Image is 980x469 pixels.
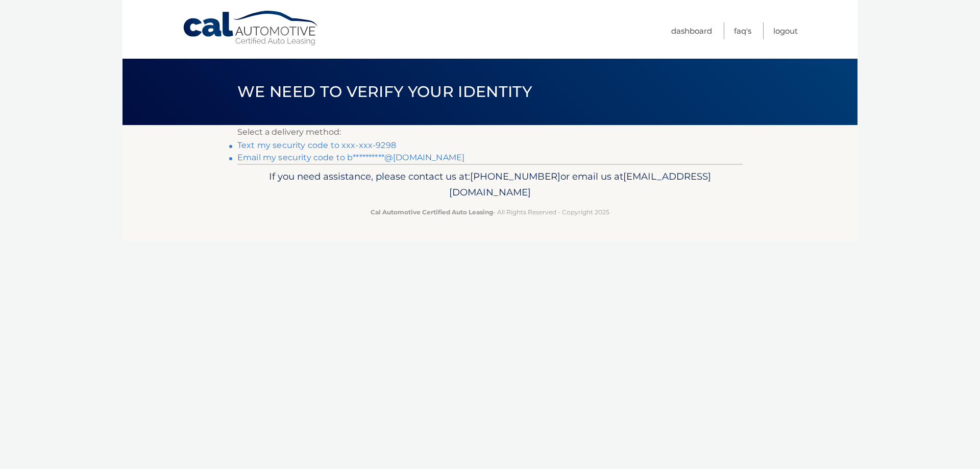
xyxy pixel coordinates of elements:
a: Text my security code to xxx-xxx-9298 [237,140,396,150]
strong: Cal Automotive Certified Auto Leasing [371,208,493,216]
a: Dashboard [671,22,712,39]
span: [PHONE_NUMBER] [470,170,560,182]
a: Email my security code to b**********@[DOMAIN_NAME] [237,153,464,162]
a: Logout [773,22,798,39]
p: If you need assistance, please contact us at: or email us at [244,168,736,201]
span: We need to verify your identity [237,82,532,101]
p: Select a delivery method: [237,125,743,139]
p: - All Rights Reserved - Copyright 2025 [244,207,736,217]
a: FAQ's [734,22,751,39]
a: Cal Automotive [182,10,320,46]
